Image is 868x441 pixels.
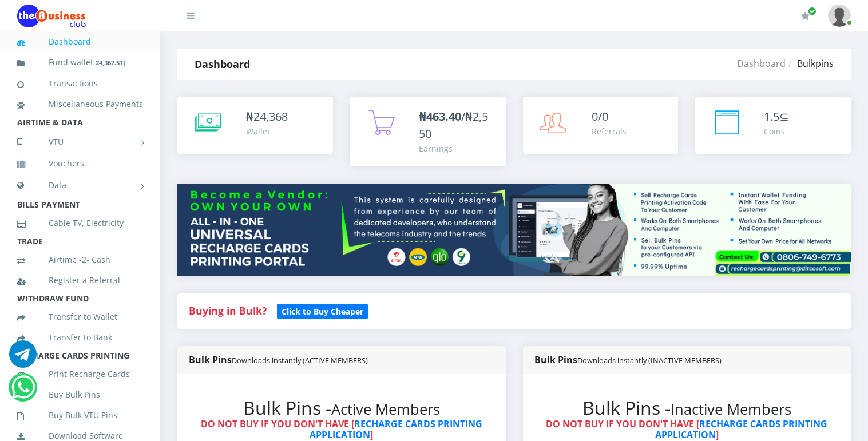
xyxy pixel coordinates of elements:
[331,399,440,419] small: Active Members
[282,306,363,317] b: Click to Buy Cheaper
[17,91,143,117] a: Miscellaneous Payments
[310,418,482,441] a: RECHARGE CARDS PRINTING APPLICATION
[808,7,817,15] span: Renew/Upgrade Subscription
[419,109,461,124] b: ₦463.40
[419,109,488,141] span: /₦2,550
[195,57,250,71] strong: Dashboard
[523,97,679,154] a: 0/0 Referrals
[96,58,123,67] b: 24,367.51
[17,247,143,273] a: Airtime -2- Cash
[764,108,789,125] div: ⊆
[546,397,829,419] h2: Bulk Pins -
[232,355,368,365] small: Downloads instantly (ACTIVE MEMBERS)
[17,29,143,55] a: Dashboard
[546,418,827,441] strong: DO NOT BUY IF YOU DON'T HAVE [ ]
[246,108,288,125] div: ₦
[801,11,810,21] i: Renew/Upgrade Subscription
[189,353,368,366] strong: Bulk Pins
[189,304,267,317] strong: Buying in Bulk?
[246,125,288,137] div: Wallet
[17,70,143,97] a: Transactions
[177,97,333,154] a: ₦24,368 Wallet
[592,109,608,124] span: 0/0
[17,210,143,236] a: Cable TV, Electricity
[577,355,722,365] small: Downloads instantly (INACTIVE MEMBERS)
[17,128,143,156] a: VTU
[200,397,483,419] h2: Bulk Pins -
[350,97,506,166] a: ₦463.40/₦2,550 Earnings
[419,142,494,154] div: Earnings
[11,382,35,401] a: Chat for support
[201,418,482,441] strong: DO NOT BUY IF YOU DON'T HAVE [ ]
[93,58,125,67] small: [ ]
[17,361,143,387] a: Print Recharge Cards
[828,5,851,27] img: User
[592,125,627,137] div: Referrals
[17,171,143,200] a: Data
[17,402,143,428] a: Buy Bulk VTU Pins
[534,353,722,366] strong: Bulk Pins
[17,382,143,408] a: Buy Bulk Pins
[177,184,851,276] img: multitenant_rcp.png
[737,57,786,70] a: Dashboard
[17,150,143,177] a: Vouchers
[17,5,86,27] img: Logo
[9,349,37,368] a: Chat for support
[655,418,828,441] a: RECHARGE CARDS PRINTING APPLICATION
[17,304,143,330] a: Transfer to Wallet
[17,49,143,76] a: Fund wallet[24,367.51]
[17,324,143,351] a: Transfer to Bank
[17,267,143,293] a: Register a Referral
[786,57,834,70] li: Bulkpins
[277,304,368,317] a: Click to Buy Cheaper
[764,109,779,124] span: 1.5
[764,125,789,137] div: Coins
[253,109,288,124] span: 24,368
[671,399,791,419] small: Inactive Members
